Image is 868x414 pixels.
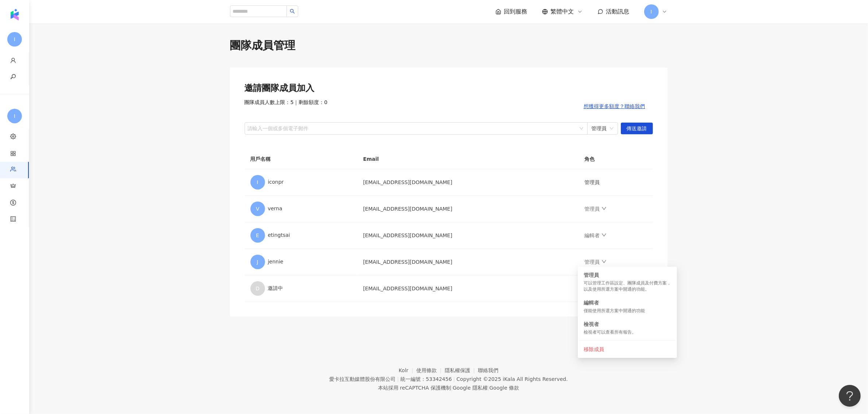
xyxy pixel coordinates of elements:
div: 統一編號：53342456 [400,376,452,382]
div: 檢視者可以查看所有報告。 [584,329,671,335]
span: 團隊成員人數上限：5 ｜ 剩餘額度：0 [245,99,328,114]
th: Email [357,149,579,169]
div: 邀請中 [250,281,352,296]
div: 僅能使用所選方案中開通的功能 [584,308,671,314]
a: 編輯者 [585,232,607,238]
span: 管理員 [592,123,614,134]
span: 傳送邀請 [627,123,647,135]
span: down [602,232,607,238]
span: V [256,205,260,213]
span: down [602,259,607,264]
div: 檢視者 [584,321,671,328]
span: dollar [10,195,16,212]
span: D [256,284,260,292]
div: etingtsai [250,228,352,243]
a: 回到服務 [495,8,528,16]
a: 聯絡我們 [478,367,498,373]
div: 管理員 [584,271,671,279]
div: jennie [250,255,352,269]
span: | [451,385,453,391]
span: I [14,35,15,43]
div: 愛卡拉互動媒體股份有限公司 [329,376,396,382]
td: [EMAIL_ADDRESS][DOMAIN_NAME] [357,222,579,249]
div: 團隊成員管理 [230,38,667,53]
span: calculator [10,212,16,228]
span: search [290,9,295,14]
span: I [257,178,258,186]
td: [EMAIL_ADDRESS][DOMAIN_NAME] [357,275,579,302]
button: 想獲得更多額度？聯絡我們 [576,99,653,114]
span: appstore [10,146,16,163]
div: 移除成員 [584,345,671,353]
span: key [10,69,16,86]
div: iconpr [250,175,352,190]
div: 可以管理工作區設定、團隊成員及付費方案，以及使用所選方案中開通的功能。 [584,280,671,292]
span: 本站採用 reCAPTCHA 保護機制 [378,383,519,392]
span: user [10,53,16,69]
span: E [256,231,259,239]
span: | [397,376,399,382]
span: 繁體中文 [551,8,574,16]
iframe: Help Scout Beacon - Open [839,385,861,407]
a: iKala [503,376,515,382]
div: 邀請團隊成員加入 [245,82,653,95]
a: 使用條款 [416,367,445,373]
a: Google 條款 [489,385,519,391]
a: 管理員 [585,259,607,265]
td: 管理員 [579,169,653,196]
th: 角色 [579,149,653,169]
span: I [14,112,15,120]
img: logo icon [9,9,20,20]
span: 回到服務 [504,8,528,16]
a: Kolr [399,367,416,373]
th: 用戶名稱 [245,149,358,169]
span: 想獲得更多額度？聯絡我們 [584,103,645,109]
span: | [453,376,455,382]
span: J [257,258,258,266]
div: verna [250,202,352,216]
a: 管理員 [585,206,607,212]
a: Google 隱私權 [453,385,488,391]
div: Copyright © 2025 All Rights Reserved. [456,376,568,382]
button: 傳送邀請 [621,123,653,134]
span: I [650,8,652,16]
td: [EMAIL_ADDRESS][DOMAIN_NAME] [357,169,579,196]
span: | [488,385,490,391]
td: [EMAIL_ADDRESS][DOMAIN_NAME] [357,249,579,275]
span: 活動訊息 [606,8,630,15]
div: 編輯者 [584,299,671,306]
span: down [602,206,607,211]
td: [EMAIL_ADDRESS][DOMAIN_NAME] [357,196,579,222]
a: 隱私權保護 [445,367,478,373]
